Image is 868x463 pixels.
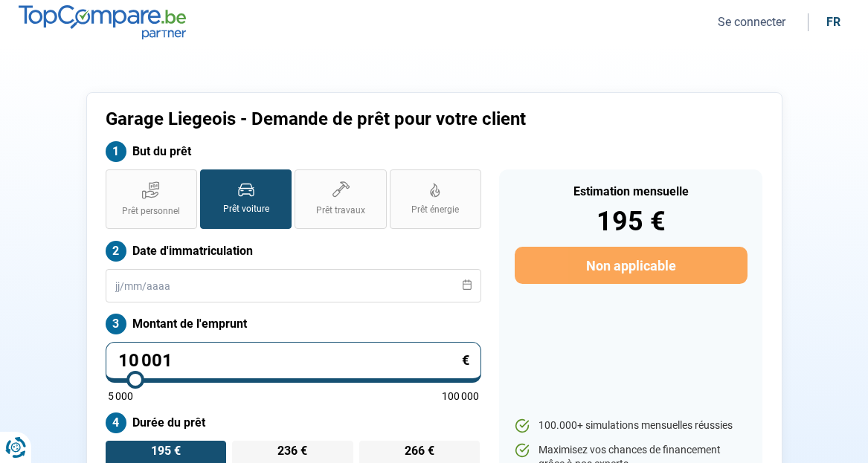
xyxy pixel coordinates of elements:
[19,5,186,39] img: TopCompare.be
[106,241,482,262] label: Date d'immatriculation
[106,412,482,433] label: Durée du prêt
[515,418,748,433] li: 100.000+ simulations mensuelles réussies
[515,208,748,235] div: 195 €
[223,203,269,216] span: Prêt voiture
[151,445,181,457] span: 195 €
[515,247,748,284] button: Non applicable
[106,269,482,302] input: jj/mm/aaaa
[405,445,434,457] span: 266 €
[462,354,469,367] span: €
[106,141,482,162] label: But du prêt
[106,314,482,334] label: Montant de l'emprunt
[122,205,180,218] span: Prêt personnel
[108,391,133,401] span: 5 000
[106,109,594,130] h1: Garage Liegeois - Demande de prêt pour votre client
[442,391,479,401] span: 100 000
[411,204,459,216] span: Prêt énergie
[713,14,790,30] button: Se connecter
[316,204,365,217] span: Prêt travaux
[515,186,748,198] div: Estimation mensuelle
[826,15,840,29] div: fr
[277,445,307,457] span: 236 €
